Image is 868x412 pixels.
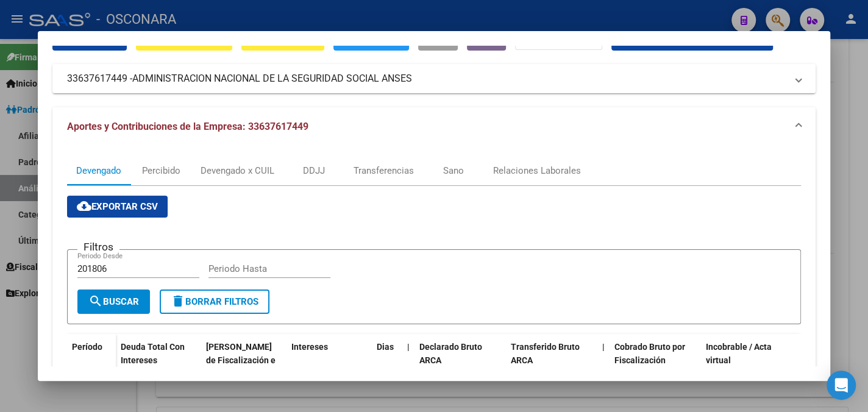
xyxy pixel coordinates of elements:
[171,294,185,308] mat-icon: delete
[443,164,464,177] div: Sano
[286,334,372,388] datatable-header-cell: Intereses
[88,296,139,307] span: Buscar
[67,334,116,385] datatable-header-cell: Período
[67,196,168,218] button: Exportar CSV
[160,289,269,314] button: Borrar Filtros
[372,334,402,388] datatable-header-cell: Dias
[201,164,274,177] div: Devengado x CUIL
[77,240,119,254] h3: Filtros
[121,342,185,366] span: Deuda Total Con Intereses
[88,294,103,308] mat-icon: search
[525,35,592,46] strong: Organismos Ext.
[402,334,414,388] datatable-header-cell: |
[206,342,276,380] span: [PERSON_NAME] de Fiscalización e Incobrable
[116,334,201,388] datatable-header-cell: Deuda Total Con Intereses
[377,342,394,352] span: Dias
[493,164,581,177] div: Relaciones Laborales
[201,334,286,388] datatable-header-cell: Deuda Bruta Neto de Fiscalización e Incobrable
[77,201,158,212] span: Exportar CSV
[142,164,180,177] div: Percibido
[506,334,597,388] datatable-header-cell: Transferido Bruto ARCA
[597,334,610,388] datatable-header-cell: |
[602,342,605,352] span: |
[171,296,258,307] span: Borrar Filtros
[52,64,816,93] mat-expansion-panel-header: 33637617449 -ADMINISTRACION NACIONAL DE LA SEGURIDAD SOCIAL ANSES
[419,342,482,366] span: Declarado Bruto ARCA
[614,342,685,366] span: Cobrado Bruto por Fiscalización
[77,289,150,314] button: Buscar
[354,164,414,177] div: Transferencias
[72,342,102,352] span: Período
[414,334,506,388] datatable-header-cell: Declarado Bruto ARCA
[67,71,786,86] mat-panel-title: 33637617449 -
[77,199,91,213] mat-icon: cloud_download
[701,334,792,388] datatable-header-cell: Incobrable / Acta virtual
[67,121,308,132] span: Aportes y Contribuciones de la Empresa: 33637617449
[291,342,328,352] span: Intereses
[610,334,701,388] datatable-header-cell: Cobrado Bruto por Fiscalización
[511,342,580,366] span: Transferido Bruto ARCA
[706,342,772,366] span: Incobrable / Acta virtual
[52,107,816,146] mat-expansion-panel-header: Aportes y Contribuciones de la Empresa: 33637617449
[827,371,856,400] div: Open Intercom Messenger
[132,71,412,86] span: ADMINISTRACION NACIONAL DE LA SEGURIDAD SOCIAL ANSES
[515,28,602,51] button: Organismos Ext.
[303,164,325,177] div: DDJJ
[407,342,410,352] span: |
[76,164,121,177] div: Devengado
